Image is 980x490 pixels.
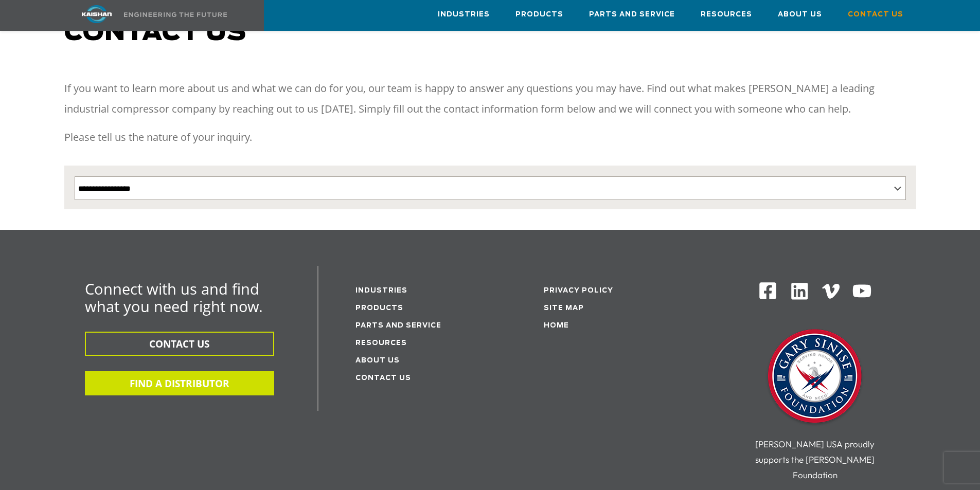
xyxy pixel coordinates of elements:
a: Home [544,322,569,329]
a: Site Map [544,305,584,312]
a: Resources [355,340,407,347]
span: Products [515,9,563,21]
img: Gary Sinise Foundation [763,326,866,429]
span: Parts and Service [589,9,675,21]
span: Contact us [64,21,246,45]
img: Youtube [852,281,872,301]
a: About Us [778,1,822,28]
span: [PERSON_NAME] USA proudly supports the [PERSON_NAME] Foundation [755,439,875,480]
img: Facebook [758,281,777,300]
img: Vimeo [822,284,840,299]
a: About Us [355,357,400,364]
a: Parts and Service [589,1,675,28]
a: Privacy Policy [544,287,613,294]
a: Resources [701,1,752,28]
a: Contact Us [355,375,411,382]
a: Products [515,1,563,28]
button: FIND A DISTRIBUTOR [85,371,274,395]
button: CONTACT US [85,332,274,356]
span: Industries [438,9,490,21]
span: Resources [701,9,752,21]
img: Linkedin [790,281,810,301]
span: Contact Us [848,9,903,21]
a: Industries [438,1,490,28]
a: Products [355,305,403,312]
p: Please tell us the nature of your inquiry. [64,127,916,148]
a: Contact Us [848,1,903,28]
img: Engineering the future [124,12,227,17]
a: Industries [355,287,407,294]
span: Connect with us and find what you need right now. [85,279,263,316]
p: If you want to learn more about us and what we can do for you, our team is happy to answer any qu... [64,78,916,119]
a: Parts and service [355,322,441,329]
img: kaishan logo [58,5,135,23]
span: About Us [778,9,822,21]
